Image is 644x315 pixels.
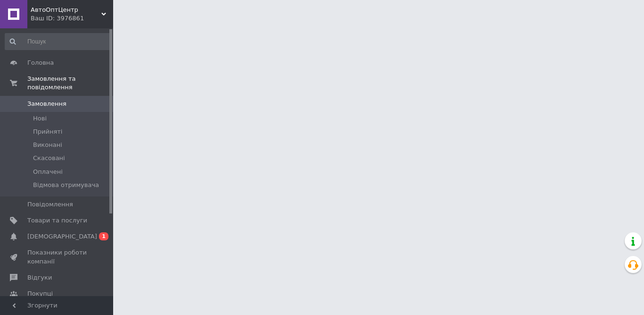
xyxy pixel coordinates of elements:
span: Прийняті [33,128,62,136]
input: Пошук [5,33,111,50]
span: Замовлення та повідомлення [27,75,113,92]
span: АвтоОптЦентр [31,6,101,14]
span: Замовлення [27,100,66,108]
span: 1 [99,232,108,240]
span: Скасовані [33,154,65,162]
span: Відмова отримувача [33,181,99,189]
span: Показники роботи компанії [27,248,87,265]
span: Відгуки [27,273,52,282]
span: Нові [33,114,47,123]
span: Товари та послуги [27,216,87,225]
div: Ваш ID: 3976861 [31,14,113,23]
span: Повідомлення [27,200,73,209]
span: Покупці [27,289,53,298]
span: Виконані [33,141,62,149]
span: Головна [27,59,54,67]
span: Оплачені [33,168,63,176]
span: [DEMOGRAPHIC_DATA] [27,232,97,241]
